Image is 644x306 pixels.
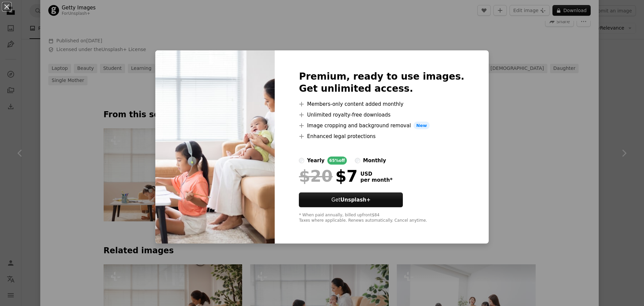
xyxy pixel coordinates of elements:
[307,157,324,165] div: yearly
[299,71,464,95] h2: Premium, ready to use images. Get unlimited access.
[327,157,347,165] div: 65% off
[299,167,358,185] div: $7
[363,157,386,165] div: monthly
[414,122,430,130] span: New
[155,50,275,244] img: premium_photo-1671148844498-e176c695abdd
[299,100,464,108] li: Members-only content added monthly
[355,158,360,163] input: monthly
[299,111,464,119] li: Unlimited royalty-free downloads
[340,197,371,203] strong: Unsplash+
[299,158,304,163] input: yearly65%off
[299,132,464,140] li: Enhanced legal protections
[360,177,392,183] span: per month *
[299,213,464,223] div: * When paid annually, billed upfront $84 Taxes where applicable. Renews automatically. Cancel any...
[360,171,392,177] span: USD
[299,192,403,207] button: GetUnsplash+
[299,122,464,130] li: Image cropping and background removal
[299,167,332,185] span: $20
